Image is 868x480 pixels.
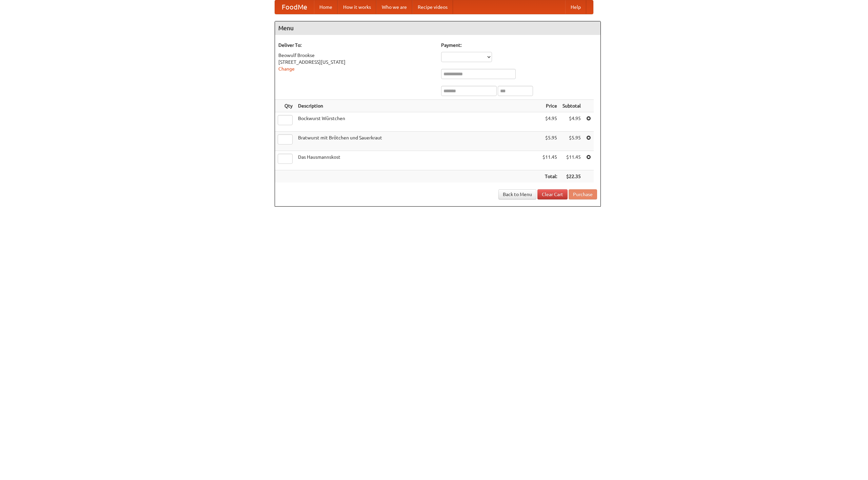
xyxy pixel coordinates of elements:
[569,189,597,199] button: Purchase
[560,170,584,183] th: $22.35
[295,132,540,151] td: Bratwurst mit Brötchen und Sauerkraut
[278,52,434,59] div: Beowulf Brookse
[278,42,434,49] h5: Deliver To:
[278,66,295,72] a: Change
[295,100,540,112] th: Description
[560,112,584,132] td: $4.95
[565,0,586,14] a: Help
[560,132,584,151] td: $5.95
[278,59,434,65] div: [STREET_ADDRESS][US_STATE]
[498,189,536,199] a: Back to Menu
[540,151,560,170] td: $11.45
[537,189,568,199] a: Clear Cart
[441,42,597,49] h5: Payment:
[275,100,295,112] th: Qty
[540,170,560,183] th: Total:
[540,100,560,112] th: Price
[540,112,560,132] td: $4.95
[560,151,584,170] td: $11.45
[295,151,540,170] td: Das Hausmannskost
[560,100,584,112] th: Subtotal
[314,0,338,14] a: Home
[540,132,560,151] td: $5.95
[412,0,453,14] a: Recipe videos
[275,0,314,14] a: FoodMe
[275,21,600,35] h4: Menu
[376,0,412,14] a: Who we are
[295,112,540,132] td: Bockwurst Würstchen
[338,0,376,14] a: How it works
